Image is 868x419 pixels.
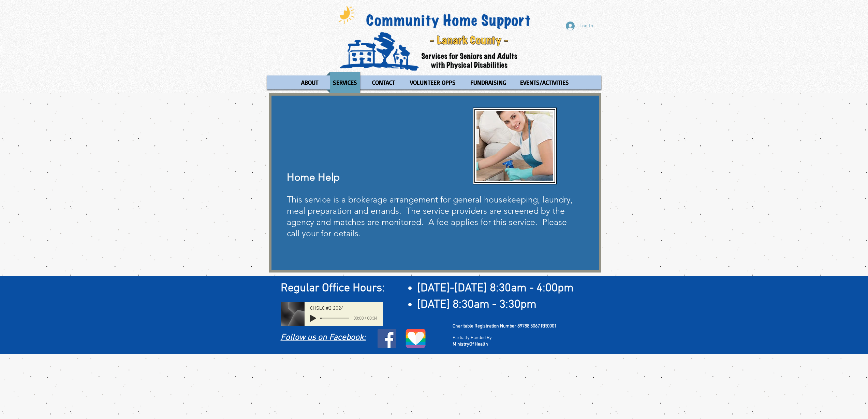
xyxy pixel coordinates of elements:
span: [DATE] 8:30am - 3:30pm [417,298,536,312]
span: CHSLC #2 2024 [310,306,344,311]
ul: Social Bar [378,329,396,348]
button: Log In [561,19,598,32]
span: Regular Office Hours: [281,281,385,295]
nav: Site [267,72,601,93]
a: CONTACT [365,72,402,93]
img: Facebook [378,329,396,348]
button: Play [310,315,316,322]
span: Partially Funded By: [453,335,493,341]
img: LGBTQ logo.png [405,329,426,348]
img: Home Help1.JPG [476,111,553,181]
a: ABOUT [294,72,325,93]
span: Charitable Registration Number 89788 5067 RR0001 [453,323,557,329]
span: Home Help [287,171,340,183]
span: 00:00 / 00:34 [349,315,377,322]
a: Follow us on Facebook: [281,333,366,343]
p: CONTACT [369,72,398,93]
p: ABOUT [298,72,321,93]
p: FUNDRAISING [467,72,509,93]
a: FUNDRAISING [464,72,512,93]
a: EVENTS/ACTIVITIES [514,72,575,93]
span: Of Health [469,341,488,347]
h2: ​ [281,280,593,297]
span: [DATE]-[DATE] 8:30am - 4:00pm [417,281,574,295]
span: This service is a brokerage arrangement for general housekeeping, laundry, meal preparation and e... [287,194,573,238]
p: SERVICES [330,72,360,93]
p: EVENTS/ACTIVITIES [517,72,572,93]
a: SERVICES [326,72,364,93]
span: Log In [577,23,595,30]
span: Ministry [453,341,469,347]
p: VOLUNTEER OPPS [407,72,459,93]
a: VOLUNTEER OPPS [403,72,462,93]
